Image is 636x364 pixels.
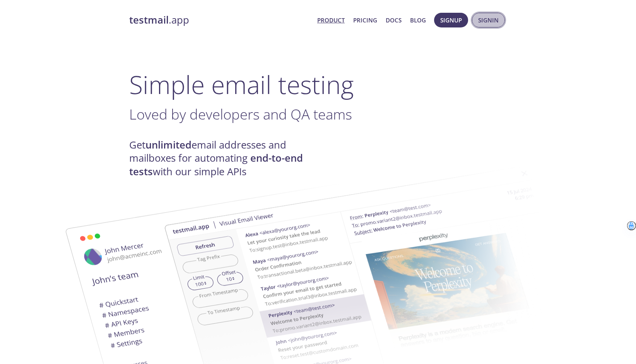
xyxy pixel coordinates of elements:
a: Blog [410,15,426,25]
span: Signin [478,15,499,25]
span: Loved by developers and QA teams [129,104,352,124]
h4: Get email addresses and mailboxes for automating with our simple APIs [129,138,318,178]
button: Signin [472,13,505,27]
strong: unlimited [145,138,191,152]
a: Pricing [353,15,377,25]
strong: end-to-end tests [129,151,303,178]
a: Product [317,15,345,25]
strong: testmail [129,13,169,27]
span: Signup [440,15,462,25]
h1: Simple email testing [129,70,507,99]
a: testmail.app [129,14,311,27]
a: Docs [386,15,402,25]
button: Signup [434,13,468,27]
